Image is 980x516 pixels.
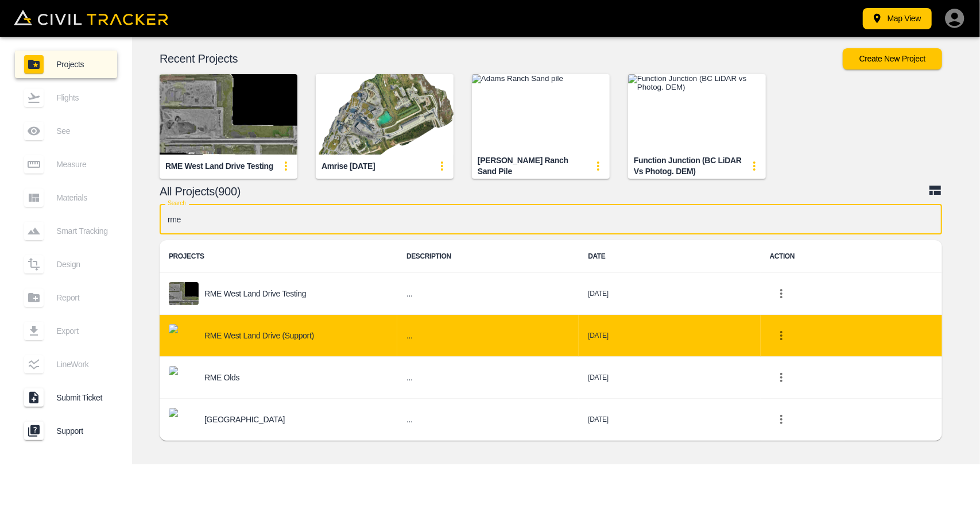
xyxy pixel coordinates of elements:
[56,60,108,69] span: Projects
[863,8,932,29] button: Map View
[160,74,297,155] img: RME West Land Drive Testing
[169,366,199,389] img: project-image
[587,155,610,178] button: update-card-details
[169,324,199,347] img: project-image
[160,187,928,196] p: All Projects(900)
[169,408,199,431] img: project-image
[165,161,273,172] div: RME West Land Drive Testing
[579,315,760,357] td: [DATE]
[472,74,610,155] img: Adams Ranch Sand pile
[204,373,239,382] p: RME Olds
[15,384,117,411] a: Submit Ticket
[478,155,587,176] div: [PERSON_NAME] Ranch Sand pile
[204,289,306,298] p: RME West Land Drive Testing
[406,371,570,385] h6: ...
[843,48,942,70] button: Create New Project
[406,287,570,301] h6: ...
[15,51,117,78] a: Projects
[160,54,843,63] p: Recent Projects
[14,10,168,26] img: Civil Tracker
[397,240,579,273] th: DESCRIPTION
[579,399,760,441] td: [DATE]
[761,240,942,273] th: ACTION
[406,329,570,343] h6: ...
[743,155,766,178] button: update-card-details
[316,74,454,155] img: Amrise Sep 2025
[56,393,108,402] span: Submit Ticket
[160,240,942,441] table: project-list-table
[169,282,199,305] img: project-image
[160,240,397,273] th: PROJECTS
[579,240,760,273] th: DATE
[634,155,743,176] div: Function Junction (BC LiDAR vs Photog. DEM)
[579,357,760,399] td: [DATE]
[56,426,108,436] span: Support
[15,417,117,445] a: Support
[579,273,760,315] td: [DATE]
[431,155,454,178] button: update-card-details
[321,161,375,172] div: Amrise [DATE]
[274,155,297,178] button: update-card-details
[406,413,570,427] h6: ...
[204,415,285,424] p: [GEOGRAPHIC_DATA]
[204,331,314,340] p: RME West Land Drive (Support)
[628,74,766,155] img: Function Junction (BC LiDAR vs Photog. DEM)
